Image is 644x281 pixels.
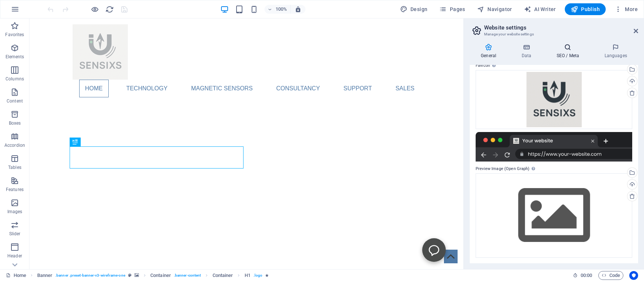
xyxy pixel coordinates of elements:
[37,271,269,280] nav: breadcrumb
[7,253,22,259] p: Header
[9,120,21,126] p: Boxes
[150,271,171,280] span: Click to select. Double-click to edit
[265,5,291,14] button: 100%
[37,271,53,280] span: Click to select. Double-click to edit
[476,164,632,173] label: Preview Image (Open Graph)
[581,271,592,280] span: 00 00
[4,142,25,148] p: Accordion
[295,6,301,13] i: On resize automatically adjust zoom level to fit chosen device.
[213,271,233,280] span: Click to select. Double-click to edit
[105,5,114,14] button: reload
[615,6,638,13] span: More
[393,220,416,243] button: Open chatbot window
[245,271,251,280] span: Click to select. Double-click to edit
[476,61,632,70] label: Favicon
[6,187,24,192] p: Features
[476,173,632,258] div: Select files from the file manager, stock photos, or upload file(s)
[436,3,468,15] button: Pages
[6,76,24,82] p: Columns
[612,3,641,15] button: More
[524,6,556,13] span: AI Writer
[7,209,22,215] p: Images
[521,3,559,15] button: AI Writer
[484,24,638,31] h2: Website settings
[565,3,606,15] button: Publish
[397,3,431,15] div: Design (Ctrl+Alt+Y)
[477,6,512,13] span: Navigator
[602,271,620,280] span: Code
[586,273,587,278] span: :
[6,54,24,60] p: Elements
[134,273,139,277] i: This element contains a background
[474,3,515,15] button: Navigator
[8,164,21,170] p: Tables
[7,98,23,104] p: Content
[593,44,638,59] h4: Languages
[90,5,99,14] button: Click here to leave preview mode and continue editing
[174,271,201,280] span: . banner-content
[128,273,132,277] i: This element is a customizable preset
[470,44,510,59] h4: General
[484,31,623,38] h3: Manage your website settings
[9,231,21,237] p: Slider
[598,271,623,280] button: Code
[397,3,431,15] button: Design
[5,32,24,38] p: Favorites
[545,44,593,59] h4: SEO / Meta
[439,6,465,13] span: Pages
[55,271,125,280] span: . banner .preset-banner-v3-wireframe-one
[6,271,26,280] a: Click to cancel selection. Double-click to open Pages
[265,273,269,277] i: Element contains an animation
[573,271,592,280] h6: Session time
[253,271,262,280] span: . logo
[510,44,545,59] h4: Data
[571,6,600,13] span: Publish
[105,5,114,14] i: Reload page
[629,271,638,280] button: Usercentrics
[400,6,428,13] span: Design
[476,70,632,129] div: 6e71404f-67d1-4bce-a7ac-233b9eff51b5-wnQbg3ts29WszVKV1LeTTQ-tw1feJXazcJaK1gGA1AR2Q-GHpZAYhLTvBZ3Q...
[276,5,287,14] h6: 100%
